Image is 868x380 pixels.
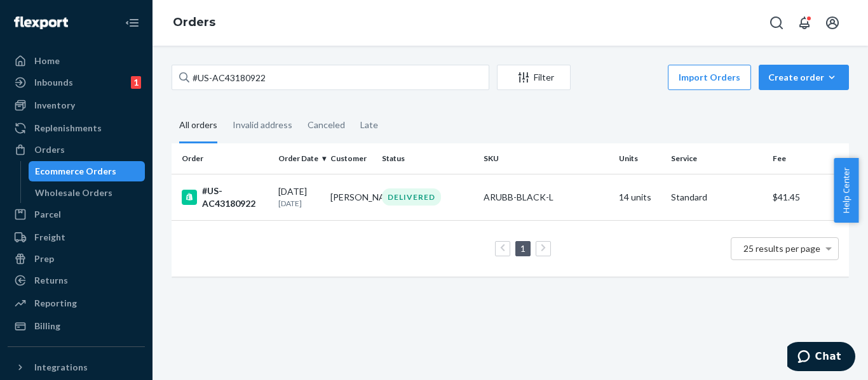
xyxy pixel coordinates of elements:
div: Inventory [34,99,75,112]
a: Page 1 is your current page [518,243,528,254]
button: Help Center [834,158,858,223]
div: All orders [179,108,217,143]
div: Prep [34,252,54,265]
div: #US-AC43180922 [182,185,268,210]
button: Integrations [8,357,145,377]
div: Reporting [34,297,77,310]
a: Orders [173,15,215,29]
div: Late [360,108,378,141]
a: Orders [8,140,145,160]
a: Wholesale Orders [29,183,146,203]
th: Service [666,143,768,174]
th: Status [377,143,478,174]
a: Billing [8,316,145,336]
a: Inventory [8,95,145,115]
div: Integrations [34,361,88,374]
img: Flexport logo [14,16,68,29]
div: Replenishments [34,122,102,134]
a: Ecommerce Orders [29,161,146,181]
div: Returns [34,274,68,287]
a: Home [8,51,145,71]
button: Import Orders [668,65,751,90]
button: Open account menu [820,10,845,36]
div: Parcel [34,208,61,221]
a: Returns [8,270,145,291]
div: Inbounds [34,76,73,89]
div: ARUBB-BLACK-L [484,191,609,204]
th: Units [614,143,666,174]
div: Home [34,55,60,67]
td: $41.45 [768,174,849,220]
th: Order [172,143,273,174]
th: Fee [768,143,849,174]
div: Billing [34,320,60,332]
button: Open Search Box [764,10,789,36]
a: Parcel [8,204,145,225]
div: Invalid address [233,108,292,141]
div: Wholesale Orders [35,187,112,199]
a: Prep [8,249,145,269]
th: Order Date [273,143,325,174]
p: Standard [671,191,763,204]
a: Replenishments [8,118,145,138]
div: DELIVERED [382,188,441,206]
div: Filter [498,71,570,84]
p: [DATE] [278,198,320,209]
div: Create order [768,71,839,84]
td: [PERSON_NAME] [325,174,377,220]
input: Search orders [172,65,489,90]
div: Canceled [308,108,345,141]
div: Ecommerce Orders [35,165,116,178]
div: Orders [34,143,65,156]
div: Freight [34,231,65,244]
td: 14 units [614,174,666,220]
th: SKU [478,143,614,174]
a: Inbounds1 [8,72,145,93]
div: Customer [330,153,372,164]
ol: breadcrumbs [163,4,226,41]
button: Create order [759,65,849,90]
div: 1 [131,76,141,89]
a: Freight [8,227,145,247]
a: Reporting [8,293,145,313]
button: Close Navigation [119,10,145,36]
div: [DATE] [278,185,320,209]
button: Open notifications [792,10,817,36]
iframe: Opens a widget where you can chat to one of our agents [787,342,855,374]
button: Filter [497,65,571,90]
span: 25 results per page [743,243,820,254]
